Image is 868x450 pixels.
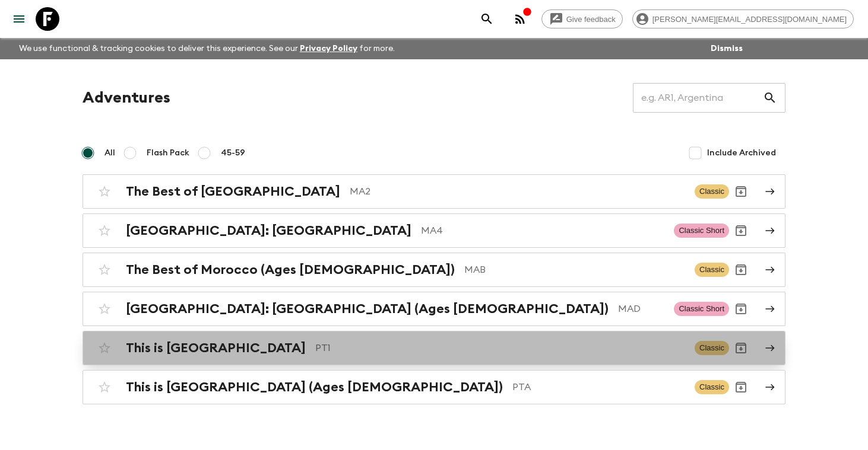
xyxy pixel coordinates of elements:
[633,81,763,114] input: e.g. AR1, Argentina
[126,262,455,277] h2: The Best of Morocco (Ages [DEMOGRAPHIC_DATA])
[350,184,685,199] p: MA2
[315,341,685,355] p: PT1
[126,223,411,238] h2: [GEOGRAPHIC_DATA]: [GEOGRAPHIC_DATA]
[729,258,753,282] button: Archive
[560,15,622,24] span: Give feedback
[221,147,245,159] span: 45-59
[541,9,623,28] a: Give feedback
[14,38,400,59] p: We use functional & tracking cookies to deliver this experience. See our for more.
[83,370,785,404] a: This is [GEOGRAPHIC_DATA] (Ages [DEMOGRAPHIC_DATA])PTAClassicArchive
[83,213,785,248] a: [GEOGRAPHIC_DATA]: [GEOGRAPHIC_DATA]MA4Classic ShortArchive
[512,380,685,394] p: PTA
[708,40,746,57] button: Dismiss
[729,219,753,242] button: Archive
[83,86,170,110] h1: Adventures
[646,15,853,24] span: [PERSON_NAME][EMAIL_ADDRESS][DOMAIN_NAME]
[104,147,115,159] span: All
[7,7,31,31] button: menu
[83,253,785,287] a: The Best of Morocco (Ages [DEMOGRAPHIC_DATA])MABClassicArchive
[83,292,785,326] a: [GEOGRAPHIC_DATA]: [GEOGRAPHIC_DATA] (Ages [DEMOGRAPHIC_DATA])MADClassic ShortArchive
[674,224,729,238] span: Classic Short
[674,302,729,316] span: Classic Short
[475,7,499,31] button: search adventures
[695,380,729,394] span: Classic
[300,44,357,53] a: Privacy Policy
[126,184,340,199] h2: The Best of [GEOGRAPHIC_DATA]
[707,147,776,159] span: Include Archived
[632,9,854,28] div: [PERSON_NAME][EMAIL_ADDRESS][DOMAIN_NAME]
[83,331,785,365] a: This is [GEOGRAPHIC_DATA]PT1ClassicArchive
[729,297,753,321] button: Archive
[126,340,306,356] h2: This is [GEOGRAPHIC_DATA]
[421,224,664,238] p: MA4
[464,263,685,277] p: MAB
[729,336,753,360] button: Archive
[147,147,189,159] span: Flash Pack
[695,341,729,355] span: Classic
[695,263,729,277] span: Classic
[729,375,753,399] button: Archive
[618,302,664,316] p: MAD
[83,174,785,209] a: The Best of [GEOGRAPHIC_DATA]MA2ClassicArchive
[729,180,753,203] button: Archive
[695,184,729,199] span: Classic
[126,301,609,317] h2: [GEOGRAPHIC_DATA]: [GEOGRAPHIC_DATA] (Ages [DEMOGRAPHIC_DATA])
[126,379,503,395] h2: This is [GEOGRAPHIC_DATA] (Ages [DEMOGRAPHIC_DATA])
